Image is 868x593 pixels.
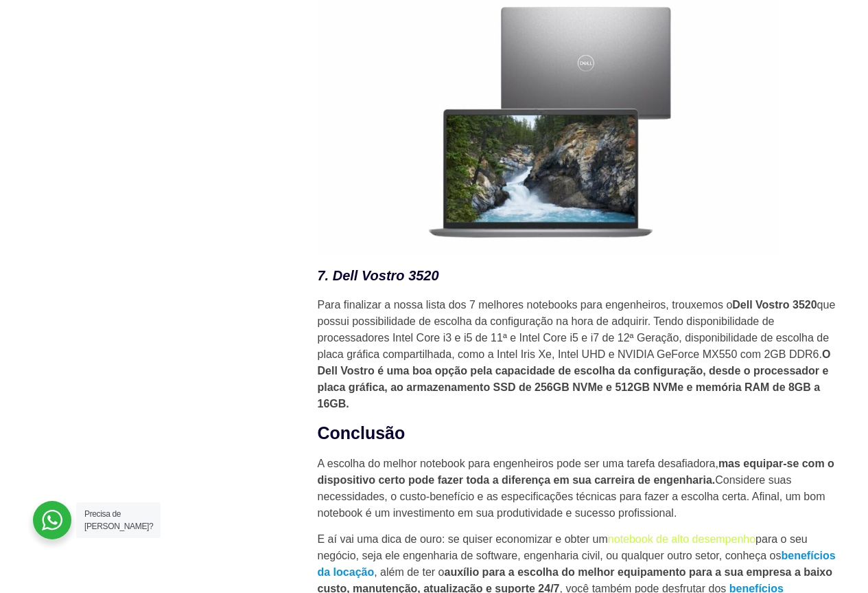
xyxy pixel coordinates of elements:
a: benefícios da locação [318,550,836,578]
span: Precisa de [PERSON_NAME]? [84,509,153,531]
strong: Dell Vostro 3520 [732,299,817,311]
strong: O Dell Vostro é uma boa opção pela capacidade de escolha da configuração, desde o processador e p... [318,348,831,410]
p: Para finalizar a nossa lista dos 7 melhores notebooks para engenheiros, trouxemos o que possui po... [318,297,839,412]
strong: Conclusão [318,423,406,443]
strong: mas equipar-se com o dispositivo certo pode fazer toda a diferença em sua carreira de engenharia. [318,458,834,486]
p: A escolha do melhor notebook para engenheiros pode ser uma tarefa desafiadora, Considere suas nec... [318,456,839,522]
em: 7. Dell Vostro 3520 [318,268,439,283]
div: Widget de chat [799,527,868,593]
iframe: Chat Widget [799,527,868,593]
a: notebook de alto desempenho [608,533,755,545]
